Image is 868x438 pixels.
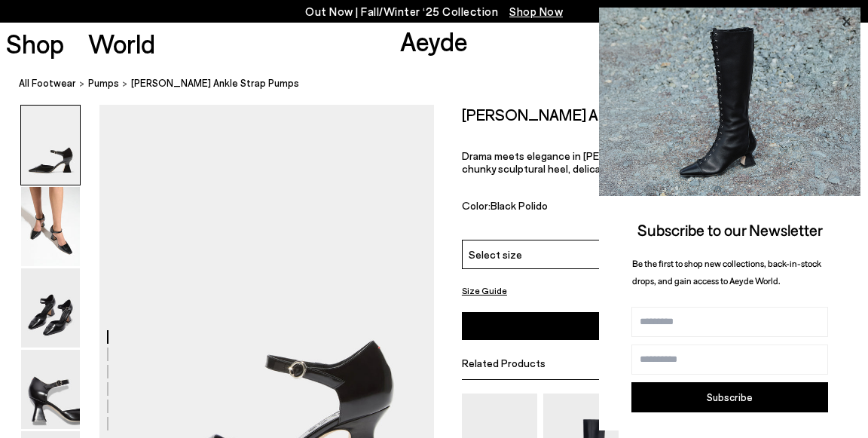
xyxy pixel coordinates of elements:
button: Add to Cart [462,312,840,340]
a: pumps [88,75,119,91]
img: 2a6287a1333c9a56320fd6e7b3c4a9a9.jpg [599,8,860,196]
span: Black Polido [491,199,548,212]
a: World [88,30,155,57]
h2: [PERSON_NAME] Ankle Strap Pumps [462,105,718,124]
span: Be the first to shop new collections, back-in-stock drops, and gain access to Aeyde World. [632,258,821,286]
span: pumps [88,77,119,89]
a: Aeyde [400,25,468,57]
div: Color: [462,199,775,216]
button: Size Guide [462,281,507,300]
p: Drama meets elegance in [PERSON_NAME], a D'Orsay pump style featuring a chunky sculptural heel, d... [462,149,840,175]
img: Francine Ankle Strap Pumps - Image 1 [21,106,80,185]
nav: breadcrumb [19,63,868,105]
span: [PERSON_NAME] Ankle Strap Pumps [131,75,299,91]
a: All Footwear [19,75,76,91]
button: Subscribe [631,382,828,412]
span: Navigate to /collections/new-in [509,5,563,18]
span: Related Products [462,357,546,369]
img: Francine Ankle Strap Pumps - Image 4 [21,350,80,429]
img: Francine Ankle Strap Pumps - Image 2 [21,187,80,266]
span: Select size [469,247,522,262]
span: Subscribe to our Newsletter [637,220,823,239]
p: Out Now | Fall/Winter ‘25 Collection [305,2,563,21]
img: Francine Ankle Strap Pumps - Image 3 [21,268,80,348]
a: Shop [6,30,64,57]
